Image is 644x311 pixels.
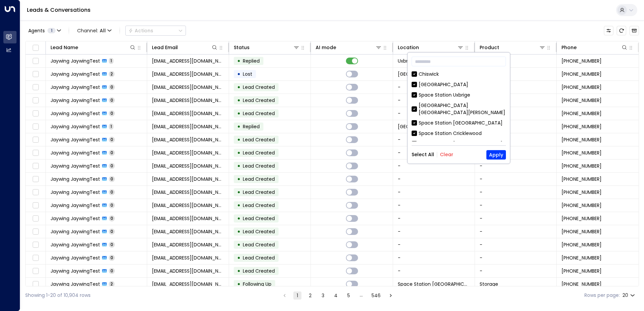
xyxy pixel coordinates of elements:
button: Go to page 3 [319,291,327,300]
span: Lead Created [243,84,275,91]
div: Status [234,43,250,51]
span: Toggle select row [31,109,40,118]
td: - [475,238,557,251]
span: Jaywing JaywingTest [51,110,100,117]
div: Space Station Uxbrige [412,92,506,99]
span: jw@test.com [152,215,224,222]
span: Lead Created [243,163,275,169]
span: Toggle select row [31,57,40,65]
span: Lead Created [243,241,275,248]
span: Space Station Brentford [398,281,470,287]
span: 0 [109,268,115,274]
div: Product [480,43,499,51]
span: jw@test.com [152,110,224,117]
td: - [475,146,557,159]
span: Lead Created [243,215,275,222]
div: [GEOGRAPHIC_DATA] [419,81,468,88]
span: +442222222222 [561,84,602,91]
span: All [100,28,106,33]
span: 1 [47,28,56,33]
span: +442222222222 [561,58,602,64]
button: Channel:All [74,26,114,35]
span: jw@test.com [152,281,224,287]
div: • [237,55,240,67]
span: jw@test.com [152,228,224,235]
span: Jaywing JaywingTest [51,281,100,287]
div: Lead Name [51,43,136,51]
div: • [237,134,240,145]
button: Go to next page [387,291,395,300]
div: • [237,278,240,290]
div: Actions [128,28,153,34]
button: Apply [486,150,506,160]
span: Jaywing JaywingTest [51,123,100,130]
span: 0 [109,255,115,261]
div: • [237,239,240,250]
span: +442222222222 [561,228,602,235]
span: jw@test.com [152,149,224,156]
span: jw@test.com [152,136,224,143]
span: 0 [109,137,115,142]
div: Showing 1-20 of 10,904 rows [25,292,91,299]
span: Jaywing JaywingTest [51,84,100,91]
div: Space Station [GEOGRAPHIC_DATA] [419,119,503,127]
span: Channel: [74,26,114,35]
span: Jaywing JaywingTest [51,71,100,77]
div: Space Station [GEOGRAPHIC_DATA] [419,140,503,147]
span: +442222222222 [561,241,602,248]
a: Leads & Conversations [27,6,91,14]
button: page 1 [293,291,301,300]
span: Toggle select all [31,44,40,52]
td: - [393,160,475,172]
div: Product [480,43,546,51]
span: Toggle select row [31,254,40,262]
span: Lead Created [243,149,275,156]
span: Lead Created [243,202,275,209]
span: 0 [109,215,115,221]
td: - [475,265,557,277]
span: Lead Created [243,228,275,235]
td: - [393,238,475,251]
span: Jaywing JaywingTest [51,202,100,209]
span: 0 [109,176,115,182]
span: Toggle select row [31,201,40,210]
div: • [237,68,240,80]
span: jw@test.com [152,202,224,209]
td: - [393,225,475,238]
span: jw@test.com [152,84,224,91]
div: Space Station Cricklewood [419,130,482,137]
td: - [393,107,475,120]
td: - [475,173,557,185]
span: 0 [109,229,115,234]
td: - [393,133,475,146]
td: - [475,133,557,146]
span: jw@test.com [152,241,224,248]
div: • [237,186,240,198]
span: 0 [109,242,115,247]
div: AI mode [316,43,336,51]
span: Toggle select row [31,162,40,170]
td: - [393,94,475,107]
span: +442222222222 [561,202,602,209]
span: +442222222222 [561,110,602,117]
span: jw@test.com [152,58,224,64]
div: Button group with a nested menu [125,26,186,36]
span: Jaywing JaywingTest [51,163,100,169]
span: Toggle select row [31,123,40,131]
div: • [237,108,240,119]
span: 1 [109,58,114,64]
div: • [237,200,240,211]
span: +442222222222 [561,189,602,196]
td: - [475,199,557,212]
span: Toggle select row [31,280,40,288]
td: - [475,225,557,238]
span: Toggle select row [31,83,40,92]
div: AI mode [316,43,382,51]
span: Toggle select row [31,267,40,275]
div: [GEOGRAPHIC_DATA] [412,81,506,88]
span: Lost [243,71,252,77]
td: - [475,186,557,199]
span: Jaywing JaywingTest [51,58,100,64]
span: jw@test.com [152,123,224,130]
div: Space Station Cricklewood [412,130,506,137]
